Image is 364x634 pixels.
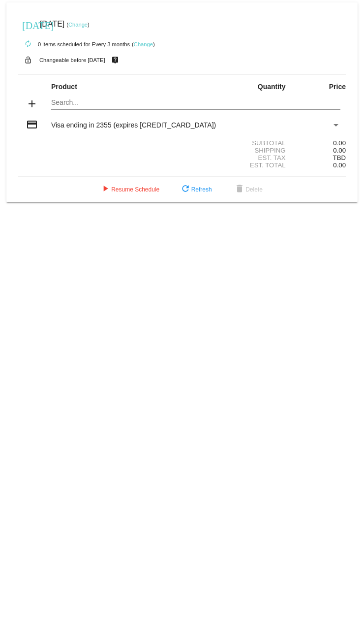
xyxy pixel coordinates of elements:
[333,147,346,154] span: 0.00
[134,41,153,47] a: Change
[26,98,38,110] mat-icon: add
[22,38,34,50] mat-icon: autorenew
[182,154,291,161] div: Est. Tax
[258,83,286,91] strong: Quantity
[234,186,263,193] span: Delete
[66,22,90,28] small: ( )
[51,83,77,91] strong: Product
[91,181,167,198] button: Resume Schedule
[182,147,291,154] div: Shipping
[180,184,191,195] mat-icon: refresh
[329,83,346,91] strong: Price
[39,57,105,63] small: Changeable before [DATE]
[291,139,346,147] div: 0.00
[26,119,38,130] mat-icon: credit_card
[99,186,159,193] span: Resume Schedule
[51,99,340,107] input: Search...
[51,121,340,129] mat-select: Payment Method
[99,184,111,195] mat-icon: play_arrow
[182,139,291,147] div: Subtotal
[226,181,271,198] button: Delete
[18,41,130,47] small: 0 items scheduled for Every 3 months
[22,19,34,31] mat-icon: [DATE]
[51,121,216,129] span: Visa ending in 2355 (expires [CREDIT_CARD_DATA])
[109,54,121,66] mat-icon: live_help
[172,181,220,198] button: Refresh
[234,184,245,195] mat-icon: delete
[182,161,291,169] div: Est. Total
[180,186,212,193] span: Refresh
[333,161,346,169] span: 0.00
[68,22,88,28] a: Change
[333,154,346,161] span: TBD
[22,54,34,66] mat-icon: lock_open
[132,41,155,47] small: ( )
